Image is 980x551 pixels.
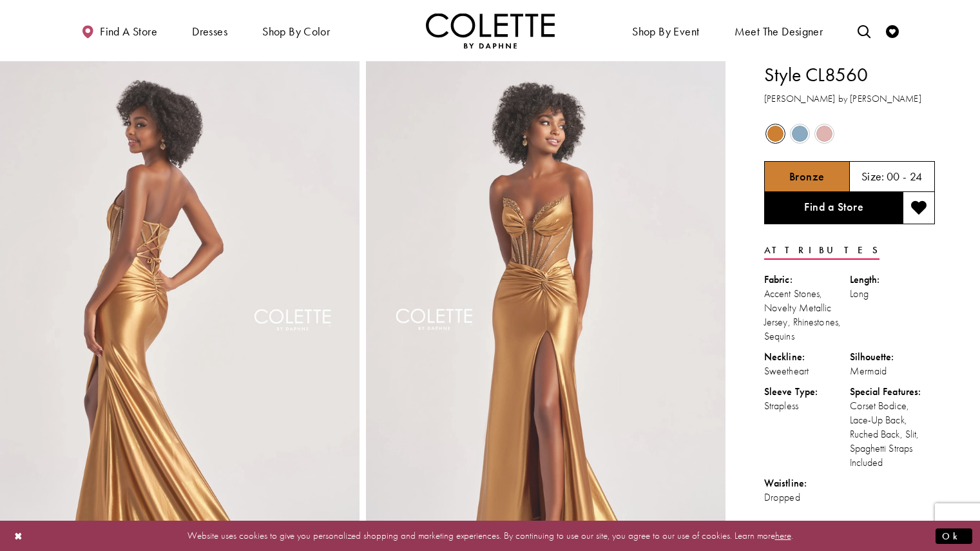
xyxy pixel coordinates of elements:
div: Accent Stones, Novelty Metallic Jersey, Rhinestones, Sequins [764,287,850,343]
span: Dresses [189,13,231,48]
div: Silhouette: [850,350,936,364]
h1: Style CL8560 [764,61,935,88]
span: Size: [861,169,885,184]
div: Sleeve Type: [764,385,850,399]
div: Bronze [764,122,787,145]
span: Dresses [192,25,227,38]
div: Neckline: [764,350,850,364]
button: Close Dialog [8,525,30,547]
span: Shop by color [262,25,330,38]
h5: Chosen color [789,170,824,183]
div: Dusty Blue [789,122,811,145]
span: Shop By Event [629,13,702,48]
div: Long [850,287,936,301]
div: Product color controls state depends on size chosen [764,122,935,146]
span: Find a store [100,25,157,38]
a: Attributes [764,241,879,260]
div: Special Features: [850,385,936,399]
div: Length: [850,273,936,287]
a: Toggle search [854,13,874,48]
h3: [PERSON_NAME] by [PERSON_NAME] [764,92,935,106]
div: Dusty Pink [813,122,836,145]
h5: 00 - 24 [887,170,923,183]
span: Shop By Event [632,25,699,38]
a: Check Wishlist [883,13,902,48]
div: Corset Bodice, Lace-Up Back, Ruched Back, Slit, Spaghetti Straps Included [850,399,936,470]
button: Add to wishlist [903,192,935,224]
div: Strapless [764,399,850,413]
span: Shop by color [259,13,333,48]
div: Sweetheart [764,364,850,378]
div: Dropped [764,490,850,505]
div: Fabric: [764,273,850,287]
span: Meet the designer [735,25,823,38]
a: Find a store [78,13,160,48]
div: Waistline: [764,476,850,490]
button: Submit Dialog [936,528,972,544]
a: here [775,529,791,542]
a: Meet the designer [731,13,827,48]
a: Find a Store [764,192,903,224]
img: Colette by Daphne [426,13,555,48]
a: Visit Home Page [426,13,555,48]
div: Mermaid [850,364,936,378]
p: Website uses cookies to give you personalized shopping and marketing experiences. By continuing t... [93,527,887,545]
